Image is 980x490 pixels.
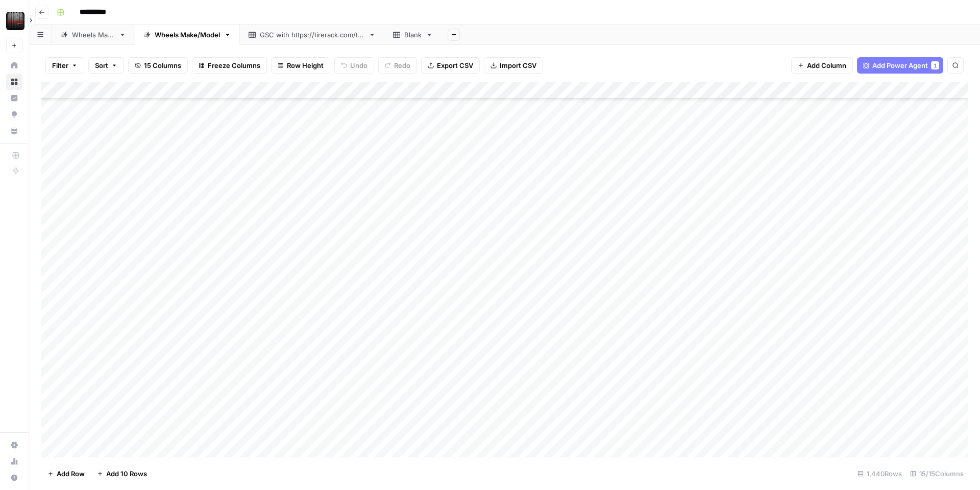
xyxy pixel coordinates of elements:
[334,57,374,74] button: Undo
[57,469,85,479] span: Add Row
[500,60,536,71] span: Import CSV
[95,60,108,71] span: Sort
[192,57,267,74] button: Freeze Columns
[384,25,442,45] a: Blank
[421,57,480,74] button: Export CSV
[6,106,22,123] a: Opportunities
[155,30,220,40] div: Wheels Make/Model
[906,465,968,482] div: 15/15 Columns
[6,57,22,74] a: Home
[144,60,181,71] span: 15 Columns
[853,465,906,482] div: 1,440 Rows
[6,470,22,486] button: Help + Support
[135,25,240,45] a: Wheels Make/Model
[378,57,417,74] button: Redo
[6,12,24,30] img: Tire Rack Logo
[260,30,364,40] div: GSC with [URL][DOMAIN_NAME]
[791,57,853,74] button: Add Column
[350,60,367,71] span: Undo
[6,8,22,34] button: Workspace: Tire Rack
[857,57,943,74] button: Add Power Agent1
[404,30,422,40] div: Blank
[88,57,124,74] button: Sort
[807,60,846,71] span: Add Column
[6,90,22,106] a: Insights
[271,57,330,74] button: Row Height
[6,437,22,453] a: Settings
[41,465,91,482] button: Add Row
[931,61,939,69] div: 1
[6,123,22,139] a: Your Data
[484,57,543,74] button: Import CSV
[91,465,153,482] button: Add 10 Rows
[52,25,135,45] a: Wheels Make
[208,60,260,71] span: Freeze Columns
[106,469,147,479] span: Add 10 Rows
[287,60,324,71] span: Row Height
[6,74,22,90] a: Browse
[45,57,84,74] button: Filter
[72,30,115,40] div: Wheels Make
[128,57,188,74] button: 15 Columns
[934,61,937,69] span: 1
[437,60,473,71] span: Export CSV
[872,60,928,71] span: Add Power Agent
[394,60,410,71] span: Redo
[240,25,384,45] a: GSC with [URL][DOMAIN_NAME]
[52,60,68,71] span: Filter
[6,453,22,470] a: Usage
